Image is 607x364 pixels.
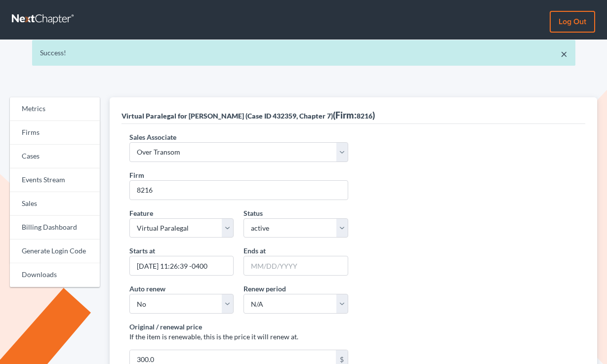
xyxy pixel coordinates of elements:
div: Success! [40,48,567,58]
label: Status [243,208,263,218]
div: (Firm: ) [121,109,375,121]
label: Sales Associate [129,132,176,142]
label: Firm [129,170,144,180]
input: MM/DD/YYYY [243,256,348,276]
a: Downloads [10,263,100,287]
label: Ends at [243,245,266,256]
a: Events Stream [10,168,100,192]
input: 1234 [129,180,349,200]
label: Auto renew [129,283,165,294]
a: Log out [550,11,595,33]
label: Feature [129,208,153,218]
a: Cases [10,145,100,168]
label: Starts at [129,245,155,256]
span: 8216 [357,112,372,120]
label: Original / renewal price [129,322,202,332]
input: MM/DD/YYYY [129,256,234,276]
a: Metrics [10,97,100,121]
a: Generate Login Code [10,240,100,263]
label: Renew period [243,283,286,294]
a: × [561,48,567,60]
a: Sales [10,192,100,216]
a: Firms [10,121,100,145]
a: Billing Dashboard [10,216,100,240]
span: Virtual Paralegal for [PERSON_NAME] (Case ID 432359, Chapter 7) [121,112,333,120]
p: If the item is renewable, this is the price it will renew at. [129,332,349,342]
